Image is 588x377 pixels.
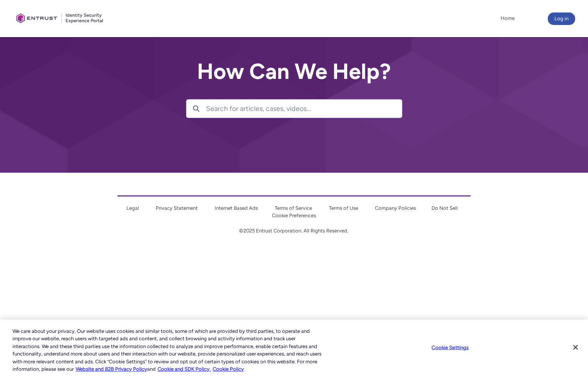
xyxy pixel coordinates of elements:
[432,205,458,211] a: Do Not Sell
[375,205,416,211] a: Company Policies
[76,366,147,372] a: More information about our cookie policy., opens in a new tab
[272,213,316,218] a: Cookie Preferences
[275,205,312,211] a: Terms of Service
[158,366,211,372] a: Cookie and SDK Policy.
[548,13,575,25] button: Log in
[499,13,517,24] a: Home
[117,227,470,235] p: ©2025 Entrust Corporation. All Rights Reserved.
[215,205,258,211] a: Internet Based Ads
[187,100,206,118] button: Search
[213,366,244,372] a: Cookie Policy
[329,205,358,211] a: Terms of Use
[156,205,198,211] a: Privacy Statement
[186,59,402,84] h2: How Can We Help?
[206,100,402,118] input: Search for articles, cases, videos...
[12,327,323,373] div: We care about your privacy. Our website uses cookies and similar tools, some of which are provide...
[126,205,139,211] a: Legal
[426,340,474,356] button: Cookie Settings
[567,339,584,356] button: Close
